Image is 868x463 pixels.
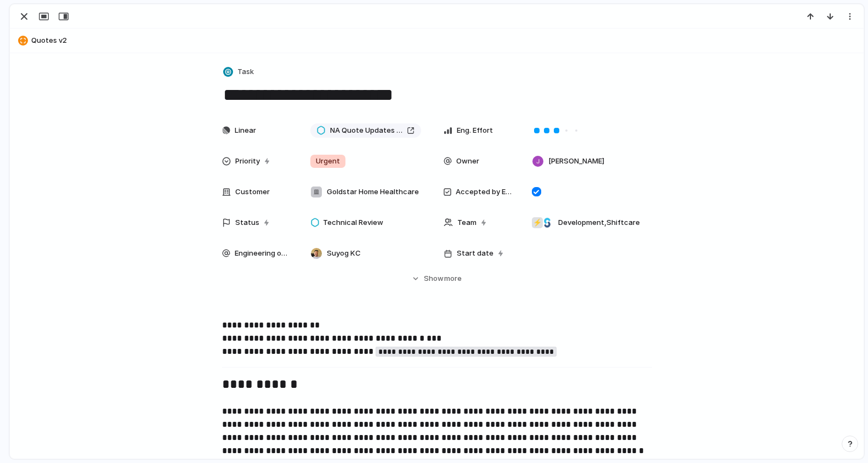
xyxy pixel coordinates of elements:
span: Team [457,217,476,228]
div: ⚡ [532,217,543,228]
span: Suyog KC [327,248,361,259]
span: Goldstar Home Healthcare [327,187,419,197]
button: Quotes v2 [15,32,859,49]
button: Showmore [222,269,652,289]
span: Owner [456,156,479,167]
span: Engineering owner [235,248,292,259]
span: Linear [235,125,256,136]
span: Technical Review [323,217,383,228]
span: more [444,273,462,284]
span: Priority [235,156,260,167]
span: Customer [235,187,270,197]
a: NA Quote Updates Phase 1 [310,123,421,138]
span: Show [424,273,444,284]
span: Status [235,217,259,228]
span: Task [237,66,254,77]
span: Eng. Effort [457,125,493,136]
span: Accepted by Engineering [456,187,514,197]
span: Development , Shiftcare [558,217,640,228]
span: Urgent [316,156,340,167]
button: Task [221,64,257,80]
span: NA Quote Updates Phase 1 [330,125,402,136]
span: Quotes v2 [31,35,859,46]
span: [PERSON_NAME] [548,156,604,167]
span: Start date [457,248,493,259]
